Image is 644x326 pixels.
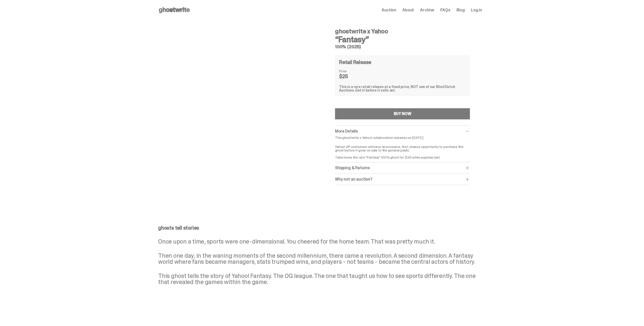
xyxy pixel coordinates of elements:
p: This ghostwrite x Yahoo! collaboration releases on [DATE]. [335,136,470,139]
a: FAQs [440,8,450,12]
h4: Retail Release [339,60,371,65]
button: BUY NOW [335,108,470,119]
p: Then one day, in the waning moments of the second millennium, there came a revolution. A second d... [158,253,482,265]
div: Shipping & Returns [335,165,470,170]
dd: $25 [339,74,364,79]
div: This is a rare retail release at a fixed price, NOT one of our Blind Dutch Auctions. [339,85,466,92]
a: Log in [471,8,482,12]
span: More Details [335,128,358,134]
a: About [402,8,414,12]
p: ghosts tell stories [158,225,482,230]
a: Auction [382,8,396,12]
div: Why not an auction? [335,177,470,182]
dt: Price [339,69,364,73]
p: Yahoo! VIP customers will have an exclusive, first-chance opportunity to purchase this ghost befo... [335,141,470,159]
span: Get it before it sells out. [355,88,396,93]
div: BUY NOW [394,112,411,116]
h3: “Fantasy” [335,35,470,44]
h5: 100% (2025) [335,45,470,49]
a: Archive [420,8,434,12]
a: Blog [456,8,465,12]
p: This ghost tells the story of Yahoo! Fantasy. The OG league. The one that taught us how to see sp... [158,273,482,285]
h4: ghostwrite x Yahoo [335,28,470,34]
p: Once upon a time, sports were one-dimensional. You cheered for the home team. That was pretty muc... [158,238,482,245]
